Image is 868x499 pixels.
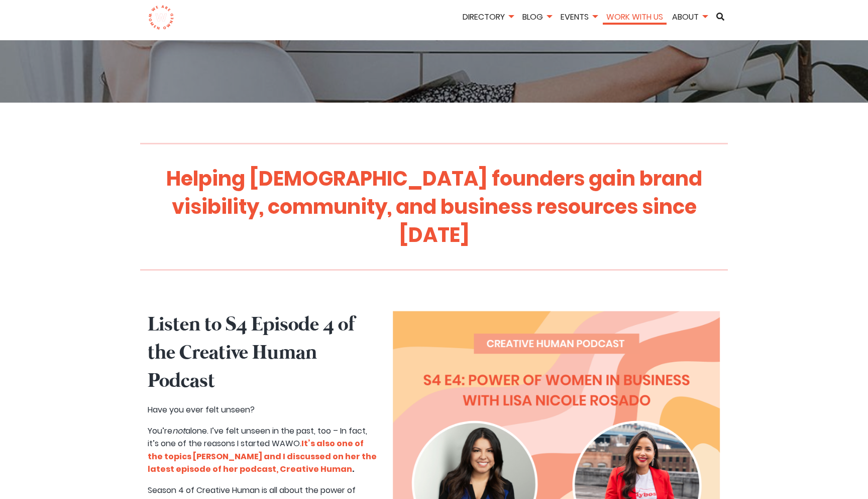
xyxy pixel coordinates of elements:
a: Work With Us [603,11,667,23]
h2: Listen to S4 Episode 4 of the Creative Human Podcast [148,311,378,395]
li: Directory [459,11,517,25]
span: not [172,425,185,437]
a: It’s also one of the topics [PERSON_NAME] and I discussed on her the latest episode of her podcas... [148,438,377,475]
span: You’re [148,425,172,437]
a: Directory [459,11,517,23]
li: Events [557,11,601,25]
a: Search [713,13,728,21]
b: . [352,463,354,475]
a: Events [557,11,601,23]
a: Blog [519,11,555,23]
img: logo [148,5,174,30]
li: Blog [519,11,555,25]
span: alone. I’ve felt unseen in the past, too – In fact, it’s one of the reasons I started WAWO. [148,425,367,450]
h1: Helping [DEMOGRAPHIC_DATA] founders gain brand visibility, community, and business resources sinc... [150,164,718,249]
span: Have you ever felt unseen? [148,404,255,415]
a: About [669,11,711,23]
li: About [669,11,711,25]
